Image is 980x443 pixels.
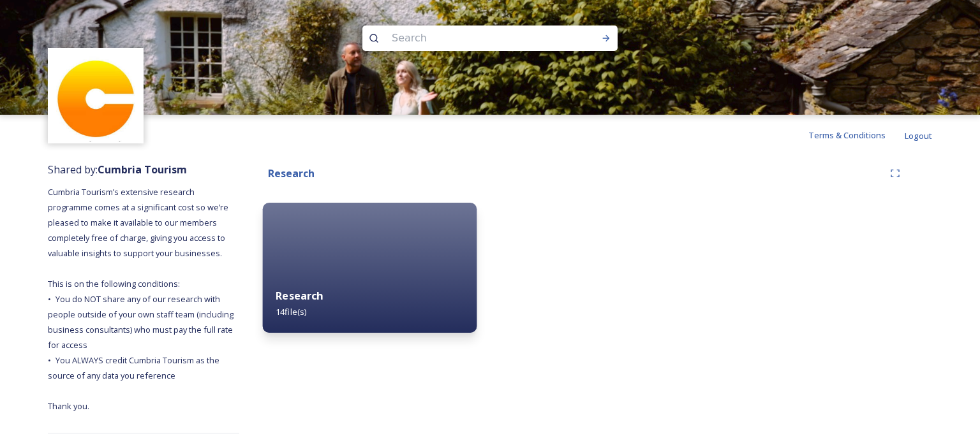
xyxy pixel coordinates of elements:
strong: Research [268,166,315,180]
strong: Cumbria Tourism [98,163,187,177]
strong: Research [276,289,323,303]
a: Terms & Conditions [808,127,905,143]
span: Shared by: [48,163,187,177]
img: images.jpg [50,50,142,142]
span: Cumbria Tourism’s extensive research programme comes at a significant cost so we’re pleased to ma... [48,186,235,412]
input: Search [385,24,560,52]
span: Terms & Conditions [808,129,886,141]
span: 14 file(s) [276,306,306,317]
span: Logout [905,130,932,142]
